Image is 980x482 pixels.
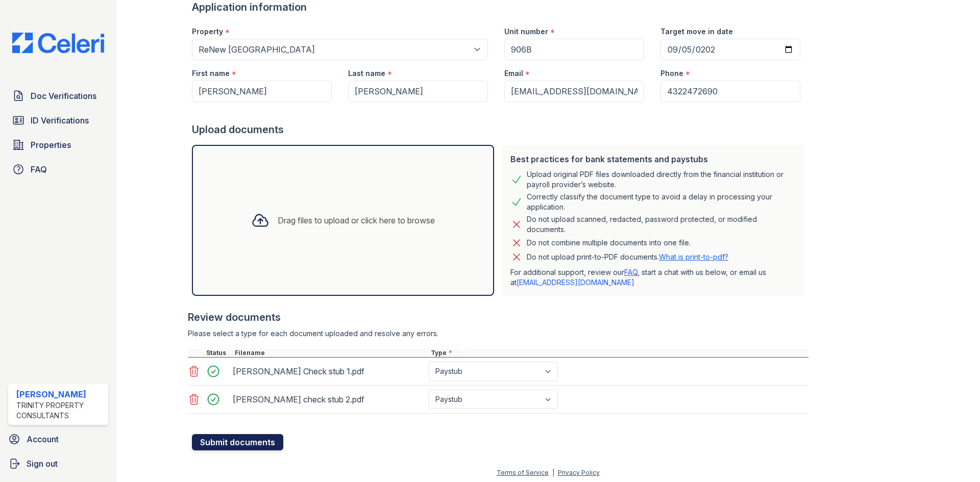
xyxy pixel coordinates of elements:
[4,429,112,449] a: Account
[31,163,47,175] span: FAQ
[527,169,796,190] div: Upload original PDF files downloaded directly from the financial institution or payroll provider’...
[8,159,108,180] a: FAQ
[504,27,548,37] label: Unit number
[192,27,223,37] label: Property
[31,139,71,151] span: Properties
[27,433,59,445] span: Account
[27,458,58,470] span: Sign out
[188,328,808,339] div: Please select a type for each document uploaded and resolve any errors.
[31,114,89,126] span: ID Verifications
[8,135,108,155] a: Properties
[8,110,108,131] a: ID Verifications
[16,400,104,421] div: Trinity Property Consultants
[233,363,425,379] div: [PERSON_NAME] Check stub 1.pdf
[31,90,96,102] span: Doc Verifications
[659,252,728,261] a: What is print-to-pdf?
[510,153,796,165] div: Best practices for bank statements and paystubs
[624,268,638,276] a: FAQ
[527,252,728,262] p: Do not upload print-to-PDF documents.
[510,267,796,288] p: For additional support, review our , start a chat with us below, or email us at
[527,237,691,249] div: Do not combine multiple documents into one file.
[8,86,108,106] a: Doc Verifications
[348,68,385,79] label: Last name
[278,214,435,226] div: Drag files to upload or click here to browse
[558,469,600,476] a: Privacy Policy
[4,33,112,53] img: CE_Logo_Blue-a8612792a0a2168367f1c8372b55b34899dd931a85d93a1a3d3e32e68fde9ad4.png
[504,68,523,79] label: Email
[188,310,808,324] div: Review documents
[660,27,733,37] label: Target move in date
[429,349,808,357] div: Type
[192,434,283,450] button: Submit documents
[192,122,808,137] div: Upload documents
[16,388,104,400] div: [PERSON_NAME]
[552,469,554,476] div: |
[233,391,425,408] div: [PERSON_NAME] check stub 2.pdf
[527,214,796,235] div: Do not upload scanned, redacted, password protected, or modified documents.
[192,68,230,79] label: First name
[660,68,683,79] label: Phone
[233,349,429,357] div: Filename
[497,469,549,476] a: Terms of Service
[204,349,233,357] div: Status
[527,192,796,212] div: Correctly classify the document type to avoid a delay in processing your application.
[517,278,634,287] a: [EMAIL_ADDRESS][DOMAIN_NAME]
[4,453,112,474] a: Sign out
